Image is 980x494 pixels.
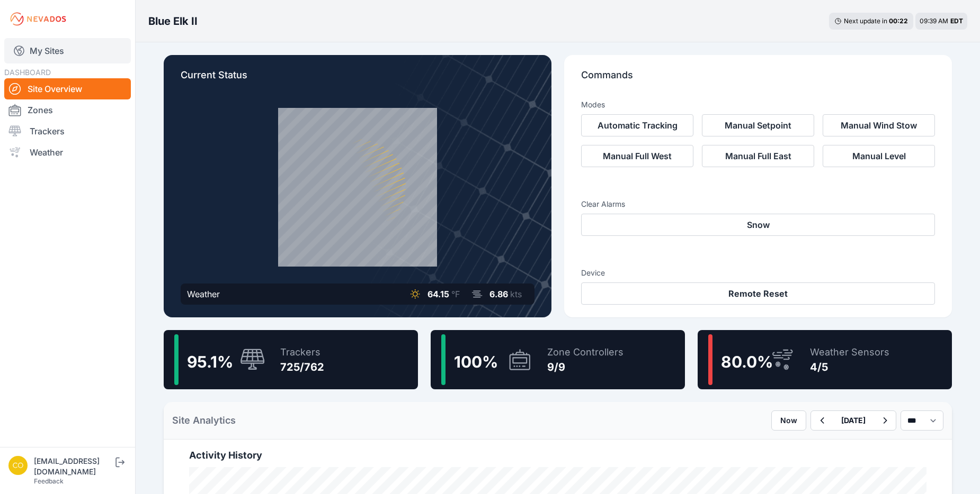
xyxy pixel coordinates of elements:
[280,360,324,374] div: 725/762
[187,288,220,300] div: Weather
[581,214,935,236] button: Snow
[581,114,693,136] button: Automatic Tracking
[889,17,908,25] div: 00 : 22
[4,142,131,163] a: Weather
[833,411,874,430] button: [DATE]
[702,114,814,136] button: Manual Setpoint
[181,68,534,91] p: Current Status
[4,38,131,63] a: My Sites
[187,352,233,371] span: 95.1 %
[823,145,935,167] button: Manual Level
[34,477,64,485] a: Feedback
[547,360,623,374] div: 9/9
[4,78,131,99] a: Site Overview
[810,345,889,360] div: Weather Sensors
[698,330,952,389] a: 80.0%Weather Sensors4/5
[547,345,623,360] div: Zone Controllers
[8,456,28,475] img: controlroomoperator@invenergy.com
[771,410,806,431] button: Now
[489,289,508,299] span: 6.86
[148,7,198,35] nav: Breadcrumb
[189,448,926,463] h2: Activity History
[581,268,935,278] h3: Device
[4,68,51,77] span: DASHBOARD
[950,17,963,25] span: EDT
[702,145,814,167] button: Manual Full East
[920,17,948,25] span: 09:39 AM
[581,99,605,110] h3: Modes
[148,14,198,29] h3: Blue Elk II
[581,68,935,91] p: Commands
[581,282,935,305] button: Remote Reset
[810,360,889,374] div: 4/5
[8,11,68,28] img: Nevados
[34,456,113,477] div: [EMAIL_ADDRESS][DOMAIN_NAME]
[721,352,773,371] span: 80.0 %
[454,352,498,371] span: 100 %
[4,121,131,142] a: Trackers
[280,345,324,360] div: Trackers
[510,289,522,299] span: kts
[172,413,236,428] h2: Site Analytics
[844,17,887,25] span: Next update in
[4,99,131,121] a: Zones
[581,199,935,209] h3: Clear Alarms
[581,145,693,167] button: Manual Full West
[431,330,685,389] a: 100%Zone Controllers9/9
[427,289,449,299] span: 64.15
[164,330,418,389] a: 95.1%Trackers725/762
[451,289,460,299] span: °F
[823,114,935,136] button: Manual Wind Stow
